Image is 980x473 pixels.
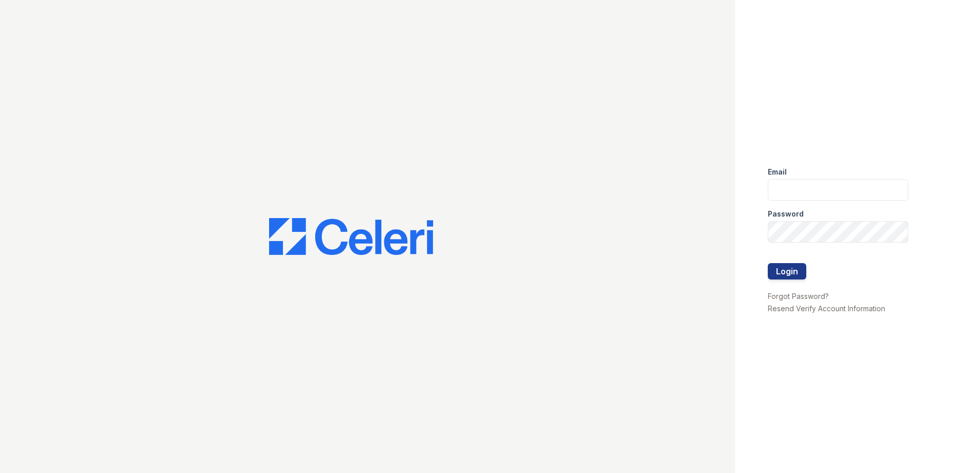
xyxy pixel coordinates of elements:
[269,218,433,255] img: CE_Logo_Blue-a8612792a0a2168367f1c8372b55b34899dd931a85d93a1a3d3e32e68fde9ad4.png
[768,167,787,177] label: Email
[768,209,804,219] label: Password
[768,292,829,300] a: Forgot Password?
[768,263,806,279] button: Login
[768,304,885,313] a: Resend Verify Account Information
